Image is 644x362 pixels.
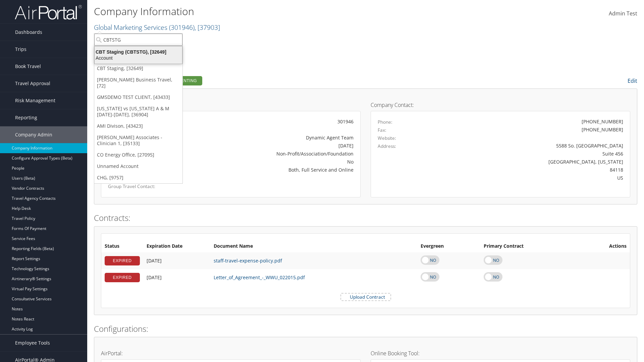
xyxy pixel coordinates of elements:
[101,351,361,356] h4: AirPortal:
[147,274,162,281] span: [DATE]
[378,119,392,125] label: Phone:
[15,24,42,41] span: Dashboards
[94,212,637,224] h2: Contracts:
[94,4,456,18] h1: Company Information
[341,294,390,300] label: Upload Contract
[371,102,630,108] h4: Company Contact:
[193,158,354,165] div: No
[15,4,82,20] img: airportal-logo.png
[582,126,623,133] div: [PHONE_NUMBER]
[15,75,50,92] span: Travel Approval
[620,254,627,267] i: Remove Contract
[94,149,182,161] a: CO Energy Office, [27095]
[108,183,183,190] label: Group Travel Contact:
[169,23,195,32] span: ( 301946 )
[442,166,624,173] div: 84118
[105,273,140,282] div: EXPIRED
[480,240,579,252] th: Primary Contract
[193,134,354,141] div: Dynamic Agent Team
[15,109,37,126] span: Reporting
[101,240,143,252] th: Status
[214,274,305,281] a: Letter_of_Agreement_-_WWU_022015.pdf
[442,150,624,157] div: Suite 456
[628,77,637,84] a: Edit
[579,240,630,252] th: Actions
[609,3,637,24] a: Admin Test
[15,58,41,75] span: Book Travel
[582,118,623,125] div: [PHONE_NUMBER]
[94,63,182,74] a: CBT Staging, [32649]
[94,103,182,120] a: [US_STATE] vs [US_STATE] A & M [DATE]-[DATE], [36904]
[378,135,396,141] label: Website:
[15,41,26,58] span: Trips
[214,257,282,264] a: staff-travel-expense-policy.pdf
[417,240,480,252] th: Evergreen
[442,158,624,165] div: [GEOGRAPHIC_DATA], [US_STATE]
[91,49,186,55] div: CBT Staging (CBTSTG), [32649]
[193,166,354,173] div: Both, Full Service and Online
[378,143,396,149] label: Address:
[193,142,354,149] div: [DATE]
[94,34,182,46] input: Search Accounts
[94,161,182,172] a: Unnamed Account
[620,271,627,284] i: Remove Contract
[442,142,624,149] div: 5588 So. [GEOGRAPHIC_DATA]
[378,127,386,133] label: Fax:
[442,174,624,181] div: US
[371,351,630,356] h4: Online Booking Tool:
[101,102,361,108] h4: Account Details:
[147,257,162,264] span: [DATE]
[94,92,182,103] a: GMSDEMO TEST CLIENT, [43433]
[94,23,220,32] a: Global Marketing Services
[94,120,182,132] a: AMI Divison, [43423]
[147,275,207,281] div: Add/Edit Date
[94,323,637,335] h2: Configurations:
[15,92,55,109] span: Risk Management
[195,23,220,32] span: , [ 37903 ]
[147,258,207,264] div: Add/Edit Date
[94,74,182,92] a: [PERSON_NAME] Business Travel, [72]
[193,150,354,157] div: Non-Profit/Association/Foundation
[15,126,52,143] span: Company Admin
[91,55,186,61] div: Account
[210,240,417,252] th: Document Name
[143,240,210,252] th: Expiration Date
[94,172,182,183] a: CHG, [9757]
[94,75,453,86] h2: Company Profile:
[15,335,50,351] span: Employee Tools
[193,118,354,125] div: 301946
[105,256,140,265] div: EXPIRED
[609,10,637,17] span: Admin Test
[94,132,182,149] a: [PERSON_NAME] Associates - Clinician 1, [35133]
